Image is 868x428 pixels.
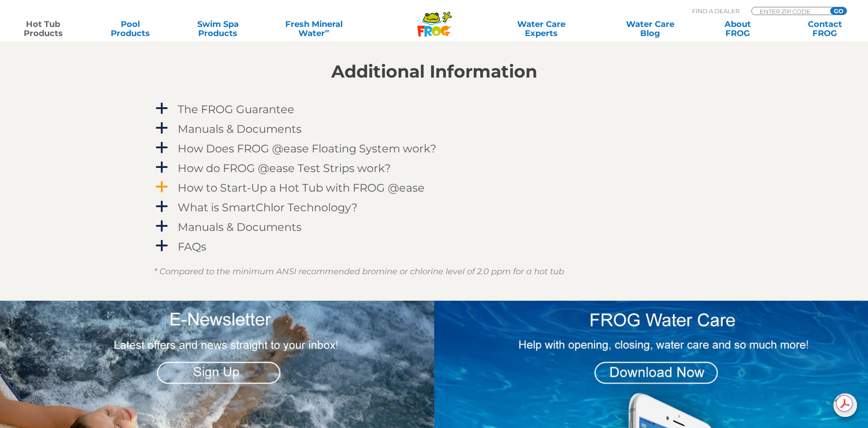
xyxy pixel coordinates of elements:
a: a Manuals & Documents [154,219,714,235]
a: a What is SmartChlor Technology? [154,199,714,216]
h4: How to Start-Up a Hot Tub with FROG @ease [178,182,425,194]
a: Hot TubProducts [9,20,77,38]
h4: FAQs [178,240,206,253]
em: * Compared to the minimum ANSI recommended bromine or chlorine level of 2.0 ppm for a hot tub [154,266,564,277]
h2: Additional Information [154,62,714,82]
h4: How do FROG @ease Test Strips work? [178,162,391,174]
a: a Manuals & Documents [154,120,714,137]
a: PoolProducts [97,20,164,38]
a: Water CareBlog [616,20,684,38]
a: a How do FROG @ease Test Strips work? [154,160,714,177]
a: a How to Start-Up a Hot Tub with FROG @ease [154,179,714,196]
a: a The FROG Guarantee [154,101,714,118]
a: Water CareExperts [486,20,596,38]
span: a [155,102,169,115]
input: GO [830,7,847,15]
a: Swim SpaProducts [184,20,252,38]
span: a [155,161,169,174]
span: a [155,219,169,233]
a: AboutFROG [704,20,771,38]
span: a [155,141,169,155]
a: ContactFROG [791,20,859,38]
h4: What is SmartChlor Technology? [178,201,358,214]
span: a [155,180,169,194]
a: Fresh MineralWater∞ [271,20,356,38]
a: a How Does FROG @ease Floating System work? [154,140,714,157]
span: a [155,121,169,135]
h4: How Does FROG @ease Floating System work? [178,142,437,155]
span: a [155,200,169,214]
img: openIcon [833,393,857,417]
span: a [155,239,169,253]
p: Find A Dealer [692,7,740,15]
a: a FAQs [154,238,714,255]
h4: The FROG Guarantee [178,103,294,115]
h4: Manuals & Documents [178,221,302,233]
sup: ∞ [325,27,329,34]
h4: Manuals & Documents [178,123,302,135]
input: Zip Code Form [759,7,820,15]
